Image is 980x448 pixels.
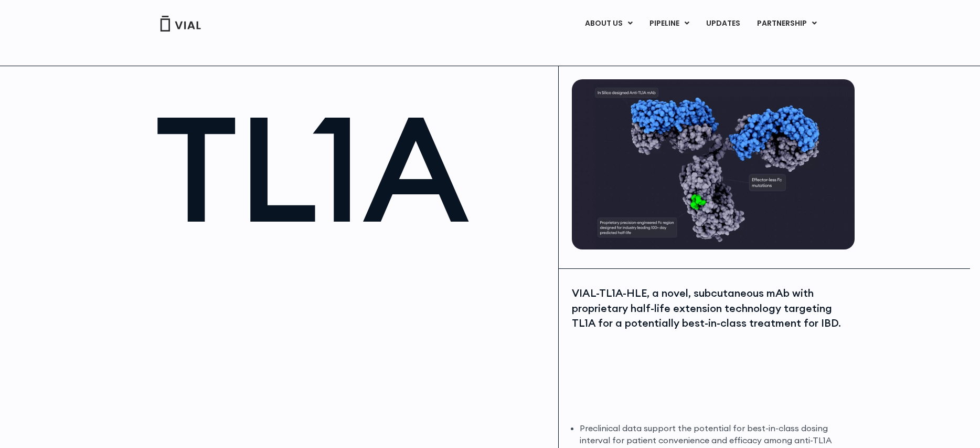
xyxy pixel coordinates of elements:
[155,95,548,242] h1: TL1A
[577,15,641,33] a: ABOUT USMenu Toggle
[698,15,748,33] a: UPDATES
[572,286,852,331] div: VIAL-TL1A-HLE, a novel, subcutaneous mAb with proprietary half-life extension technology targetin...
[641,15,697,33] a: PIPELINEMenu Toggle
[749,15,825,33] a: PARTNERSHIPMenu Toggle
[159,16,201,32] img: Vial Logo
[572,79,855,249] img: TL1A antibody diagram.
